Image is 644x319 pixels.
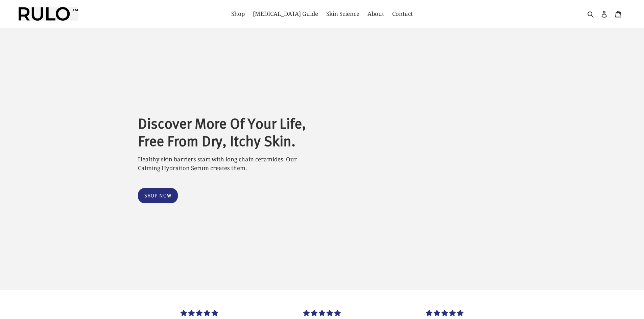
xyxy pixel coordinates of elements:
[364,8,387,19] a: About
[303,309,341,317] span: 5.00 stars
[323,8,363,19] a: Skin Science
[138,155,310,172] p: Healthy skin barriers start with long chain ceramides. Our Calming Hydration Serum creates them.
[138,114,310,149] h2: Discover More Of Your Life, Free From Dry, Itchy Skin.
[19,7,78,21] img: Rulo™ Skin
[181,309,218,317] span: 5.00 stars
[389,8,416,19] a: Contact
[231,10,245,18] span: Shop
[326,10,359,18] span: Skin Science
[367,10,384,18] span: About
[138,188,178,203] a: Shop Now
[426,309,463,317] span: 5.00 stars
[228,8,248,19] a: Shop
[253,10,318,18] span: [MEDICAL_DATA] Guide
[392,10,413,18] span: Contact
[249,8,321,19] a: [MEDICAL_DATA] Guide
